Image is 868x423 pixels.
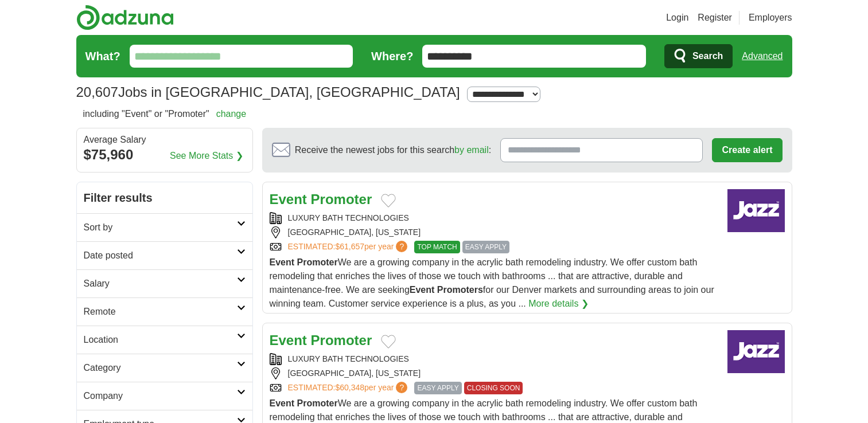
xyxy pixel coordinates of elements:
[77,241,252,269] a: Date posted
[311,191,372,207] strong: Promoter
[371,48,413,65] label: Where?
[727,330,785,373] img: Company logo
[749,11,792,25] a: Employers
[84,389,237,403] h2: Company
[83,107,247,121] h2: including "Event" or "Promoter"
[84,221,237,234] h2: Sort by
[270,398,295,408] strong: Event
[270,367,718,379] div: [GEOGRAPHIC_DATA], [US_STATE]
[437,285,483,295] strong: Promoters
[462,241,509,253] span: EASY APPLY
[216,109,247,119] a: change
[742,45,783,68] a: Advanced
[85,48,120,65] label: What?
[270,332,307,348] strong: Event
[270,226,718,238] div: [GEOGRAPHIC_DATA], [US_STATE]
[698,11,732,25] a: Register
[77,213,252,241] a: Sort by
[288,241,410,253] a: ESTIMATED:$61,657per year?
[84,249,237,263] h2: Date posted
[77,182,252,213] h2: Filter results
[77,326,252,354] a: Location
[410,285,435,295] strong: Event
[414,382,461,394] span: EASY APPLY
[288,382,410,394] a: ESTIMATED:$60,348per year?
[84,135,246,144] div: Average Salary
[335,242,364,251] span: $61,657
[84,361,237,375] h2: Category
[84,144,246,165] div: $75,960
[270,212,718,224] div: LUXURY BATH TECHNOLOGIES
[270,257,714,308] span: We are a growing company in the acrylic bath remodeling industry. We offer custom bath remodeling...
[270,257,295,267] strong: Event
[727,189,785,232] img: Company logo
[664,44,733,68] button: Search
[335,383,364,392] span: $60,348
[76,5,174,30] img: Adzuna logo
[295,143,491,157] span: Receive the newest jobs for this search :
[170,149,243,163] a: See More Stats ❯
[464,382,523,394] span: CLOSING SOON
[381,335,396,348] button: Add to favorite jobs
[77,382,252,410] a: Company
[77,354,252,382] a: Category
[528,297,589,311] a: More details ❯
[381,194,396,207] button: Add to favorite jobs
[666,11,688,25] a: Login
[297,398,338,408] strong: Promoter
[76,84,460,100] h1: Jobs in [GEOGRAPHIC_DATA], [GEOGRAPHIC_DATA]
[270,191,307,207] strong: Event
[84,277,237,291] h2: Salary
[84,305,237,319] h2: Remote
[396,382,407,393] span: ?
[692,45,723,68] span: Search
[77,297,252,326] a: Remote
[454,145,489,155] a: by email
[396,241,407,252] span: ?
[712,138,782,162] button: Create alert
[270,191,372,207] a: Event Promoter
[77,269,252,297] a: Salary
[297,257,338,267] strong: Promoter
[311,332,372,348] strong: Promoter
[84,333,237,347] h2: Location
[414,241,460,253] span: TOP MATCH
[270,332,372,348] a: Event Promoter
[270,353,718,365] div: LUXURY BATH TECHNOLOGIES
[76,82,118,103] span: 20,607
